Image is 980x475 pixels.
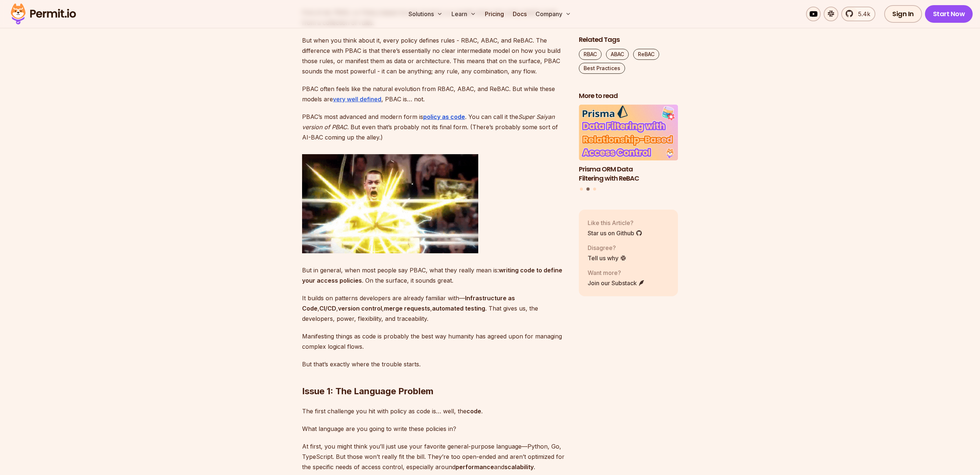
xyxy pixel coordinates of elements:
[579,63,625,74] a: Best Practices
[925,5,973,23] a: Start Now
[449,7,479,21] button: Learn
[302,266,562,284] strong: writing code to define your access policies
[482,7,507,21] a: Pricing
[533,7,574,21] button: Company
[588,268,645,277] p: Want more?
[588,218,642,227] p: Like this Article?
[302,113,555,131] em: Super Saiyan version of PBAC
[455,463,494,471] strong: performance
[504,463,534,471] strong: scalability
[333,95,381,103] a: very well defined
[319,305,336,312] strong: CI/CD
[302,35,567,76] p: But when you think about it, every policy defines rules - RBAC, ABAC, and ReBAC. The difference w...
[432,305,485,312] strong: automated testing
[579,91,678,101] h2: More to read
[606,49,629,60] a: ABAC
[302,406,567,416] p: The first challenge you hit with policy as code is… well, the .
[302,154,478,253] img: image (18).gif
[423,113,465,120] a: policy as code
[302,112,567,142] p: PBAC’s most advanced and modern form is . You can call it the . But even that’s probably not its ...
[579,165,678,183] h3: Prisma ORM Data Filtering with ReBAC
[302,265,567,286] p: But in general, when most people say PBAC, what they really mean is: . On the surface, it sounds ...
[302,294,515,312] strong: Infrastructure as Code
[7,1,79,26] img: Permit logo
[302,293,567,324] p: It builds on patterns developers are already familiar with— , , , , . That gives us, the develope...
[406,7,446,21] button: Solutions
[579,35,678,44] h2: Related Tags
[338,305,382,312] strong: version control
[579,105,678,183] a: Prisma ORM Data Filtering with ReBACPrisma ORM Data Filtering with ReBAC
[302,84,567,104] p: PBAC often feels like the natural evolution from RBAC, ABAC, and ReBAC. But while these models ar...
[588,279,645,287] a: Join our Substack
[579,105,678,161] img: Prisma ORM Data Filtering with ReBAC
[588,254,627,262] a: Tell us why
[633,49,659,60] a: ReBAC
[593,188,596,191] button: Go to slide 3
[579,105,678,192] div: Posts
[588,243,627,252] p: Disagree?
[588,229,642,237] a: Star us on Github
[579,105,678,183] li: 2 of 3
[510,7,530,21] a: Docs
[302,359,567,369] p: But that’s exactly where the trouble starts.
[302,356,567,397] h2: Issue 1: The Language Problem
[579,49,602,60] a: RBAC
[580,188,583,191] button: Go to slide 1
[302,441,567,472] p: At first, you might think you’ll just use your favorite general-purpose language—Python, Go, Type...
[467,407,481,415] strong: code
[884,5,922,23] a: Sign In
[302,424,567,434] p: What language are you going to write these policies in?
[587,188,590,191] button: Go to slide 2
[384,305,430,312] strong: merge requests
[854,10,870,18] span: 5.4k
[302,331,567,352] p: Manifesting things as code is probably the best way humanity has agreed upon for managing complex...
[841,7,875,21] a: 5.4k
